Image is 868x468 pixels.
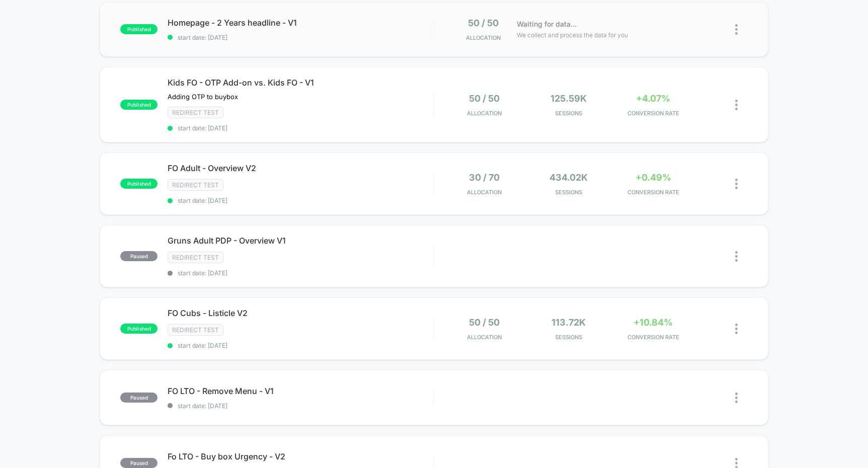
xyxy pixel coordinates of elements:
[120,458,157,468] span: paused
[529,334,608,341] span: Sessions
[467,110,502,117] span: Allocation
[467,334,502,341] span: Allocation
[613,334,693,341] span: CONVERSION RATE
[168,34,433,41] span: start date: [DATE]
[517,30,628,40] span: We collect and process the data for you
[168,451,433,461] span: Fo LTO - Buy box Urgency - V2
[168,269,433,277] span: start date: [DATE]
[735,251,738,262] img: close
[120,251,157,261] span: paused
[168,77,433,88] span: Kids FO - OTP Add-on vs. Kids FO - V1
[468,18,499,28] span: 50 / 50
[469,93,500,104] span: 50 / 50
[636,93,670,104] span: +4.07%
[120,393,157,403] span: paused
[168,107,223,118] span: Redirect Test
[636,172,671,183] span: +0.49%
[634,317,673,328] span: +10.84%
[168,18,433,28] span: Homepage - 2 Years headline - V1
[735,24,738,35] img: close
[735,393,738,403] img: close
[613,189,693,196] span: CONVERSION RATE
[120,324,157,334] span: published
[469,317,500,328] span: 50 / 50
[517,19,577,30] span: Waiting for data...
[529,110,608,117] span: Sessions
[168,179,223,191] span: Redirect Test
[168,386,433,396] span: FO LTO - Remove Menu - V1
[168,163,433,173] span: FO Adult - Overview V2
[551,317,586,328] span: 113.72k
[168,124,433,132] span: start date: [DATE]
[168,252,223,263] span: Redirect Test
[735,324,738,334] img: close
[550,93,587,104] span: 125.59k
[613,110,693,117] span: CONVERSION RATE
[735,100,738,110] img: close
[466,34,501,41] span: Allocation
[469,172,500,183] span: 30 / 70
[529,189,608,196] span: Sessions
[168,93,238,101] span: Adding OTP to buybox
[168,197,433,204] span: start date: [DATE]
[735,179,738,189] img: close
[120,100,157,110] span: published
[168,308,433,318] span: FO Cubs - Listicle V2
[120,24,157,34] span: published
[168,342,433,349] span: start date: [DATE]
[120,179,157,189] span: published
[168,324,223,336] span: Redirect Test
[168,236,433,246] span: Gruns Adult PDP - Overview V1
[467,189,502,196] span: Allocation
[549,172,588,183] span: 434.02k
[168,402,433,410] span: start date: [DATE]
